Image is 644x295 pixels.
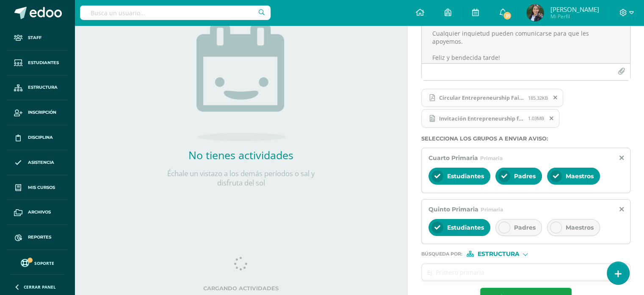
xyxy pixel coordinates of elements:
[7,51,68,76] a: Estudiantes
[28,109,56,116] span: Inscripción
[528,95,548,101] span: 185.32KB
[28,234,51,241] span: Reportes
[28,84,58,91] span: Estructura
[28,159,54,166] span: Asistencia
[428,205,478,213] span: Quinto Primaria
[7,150,68,175] a: Asistencia
[421,109,559,128] span: Invitación Entrepreneurship fair 2025.png
[480,155,503,161] span: Primaria
[7,100,68,125] a: Inscripción
[7,76,68,101] a: Estructura
[544,114,559,123] span: Remover archivo
[428,154,478,162] span: Cuarto Primaria
[421,252,462,256] span: Búsqueda por :
[503,11,512,20] span: 31
[34,260,54,266] span: Soporte
[477,252,519,256] span: Estructura
[80,6,271,20] input: Busca un usuario...
[24,284,56,290] span: Cerrar panel
[28,34,41,41] span: Staff
[421,89,563,107] span: Circular Entrepreneurship Fair 4th, 5th 2025.pdf
[7,125,68,150] a: Disciplina
[156,148,326,162] h2: No tienes actividades
[514,172,536,180] span: Padres
[422,264,613,281] input: Ej. Primero primaria
[467,251,530,257] div: [object Object]
[528,115,544,121] span: 1.03MB
[91,285,390,292] label: Cargando actividades
[435,94,528,101] span: Circular Entrepreneurship Fair 4th, 5th 2025.pdf
[28,209,51,216] span: Archivos
[447,172,484,180] span: Estudiantes
[28,59,59,66] span: Estudiantes
[196,21,285,141] img: no_activities.png
[566,224,594,231] span: Maestros
[481,206,503,213] span: Primaria
[28,134,53,141] span: Disciplina
[566,172,594,180] span: Maestros
[422,21,630,63] textarea: Estimados Padres de Familia Reciban un cordial y atento saludo, deseando se encuentren muy bien. ...
[7,225,68,250] a: Reportes
[550,13,599,20] span: Mi Perfil
[7,175,68,200] a: Mis cursos
[447,224,484,231] span: Estudiantes
[7,25,68,51] a: Staff
[421,135,630,142] label: Selecciona los grupos a enviar aviso :
[548,93,563,102] span: Remover archivo
[10,257,64,268] a: Soporte
[7,200,68,225] a: Archivos
[435,115,528,122] span: Invitación Entrepreneurship fair 2025.png
[156,169,326,188] p: Échale un vistazo a los demás períodos o sal y disfruta del sol
[28,184,55,191] span: Mis cursos
[514,224,536,231] span: Padres
[527,4,544,21] img: a691fb3229d55866dc4a4c80c723f905.png
[550,5,599,14] span: [PERSON_NAME]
